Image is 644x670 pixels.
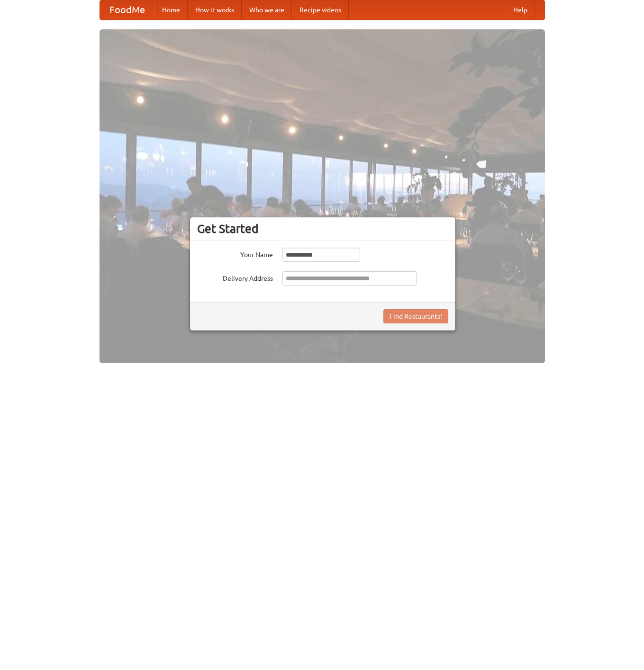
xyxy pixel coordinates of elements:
[197,222,448,236] h3: Get Started
[197,248,273,259] label: Your Name
[188,0,242,19] a: How it works
[154,0,188,19] a: Home
[242,0,292,19] a: Who we are
[292,0,349,19] a: Recipe videos
[100,0,154,19] a: FoodMe
[383,309,448,323] button: Find Restaurants!
[506,0,535,19] a: Help
[197,271,273,283] label: Delivery Address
